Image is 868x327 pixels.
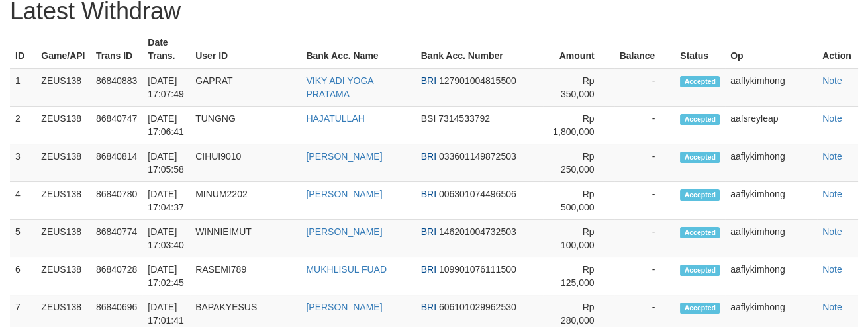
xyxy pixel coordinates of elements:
a: Note [822,189,842,199]
span: Accepted [680,189,720,201]
th: Date Trans. [142,30,190,68]
td: - [614,182,675,220]
span: 146201004732503 [439,226,516,237]
a: Note [822,151,842,162]
td: 86840774 [91,220,142,257]
span: BRI [421,189,436,199]
span: 109901076111500 [439,264,516,275]
td: 86840747 [91,107,142,144]
span: 127901004815500 [439,75,516,86]
td: TUNGNG [190,107,301,144]
th: Trans ID [91,30,142,68]
td: 1 [10,68,36,107]
th: User ID [190,30,301,68]
td: aafsreyleap [725,107,817,144]
span: BRI [421,75,436,86]
td: 5 [10,220,36,257]
th: Op [725,30,817,68]
td: ZEUS138 [36,144,91,182]
a: [PERSON_NAME] [306,151,382,162]
td: [DATE] 17:07:49 [142,68,190,107]
td: [DATE] 17:04:37 [142,182,190,220]
td: [DATE] 17:06:41 [142,107,190,144]
td: 4 [10,182,36,220]
a: [PERSON_NAME] [306,302,382,312]
th: Action [817,30,858,68]
td: GAPRAT [190,68,301,107]
th: ID [10,30,36,68]
a: Note [822,75,842,86]
td: aaflykimhong [725,220,817,257]
td: aaflykimhong [725,257,817,295]
a: [PERSON_NAME] [306,226,382,237]
th: Status [675,30,725,68]
td: 6 [10,257,36,295]
td: - [614,257,675,295]
td: RASEMI789 [190,257,301,295]
td: Rp 100,000 [543,220,614,257]
a: Note [822,226,842,237]
td: 86840883 [91,68,142,107]
td: 2 [10,107,36,144]
td: 86840780 [91,182,142,220]
td: Rp 250,000 [543,144,614,182]
td: WINNIEIMUT [190,220,301,257]
td: Rp 1,800,000 [543,107,614,144]
span: BRI [421,151,436,162]
td: - [614,220,675,257]
td: CIHUI9010 [190,144,301,182]
th: Amount [543,30,614,68]
td: Rp 350,000 [543,68,614,107]
th: Game/API [36,30,91,68]
span: 7314533792 [438,113,490,124]
a: [PERSON_NAME] [306,189,382,199]
td: ZEUS138 [36,68,91,107]
span: Accepted [680,152,720,163]
span: BRI [421,302,436,312]
td: Rp 125,000 [543,257,614,295]
td: 86840814 [91,144,142,182]
span: Accepted [680,265,720,276]
td: [DATE] 17:02:45 [142,257,190,295]
span: 033601149872503 [439,151,516,162]
td: ZEUS138 [36,182,91,220]
td: ZEUS138 [36,220,91,257]
td: [DATE] 17:03:40 [142,220,190,257]
td: - [614,68,675,107]
span: 006301074496506 [439,189,516,199]
a: VIKY ADI YOGA PRATAMA [306,75,373,99]
a: Note [822,302,842,312]
span: BSI [421,113,436,124]
td: ZEUS138 [36,257,91,295]
td: - [614,144,675,182]
span: BRI [421,264,436,275]
span: 606101029962530 [439,302,516,312]
td: aaflykimhong [725,144,817,182]
td: Rp 500,000 [543,182,614,220]
span: Accepted [680,227,720,238]
td: ZEUS138 [36,107,91,144]
th: Bank Acc. Name [301,30,415,68]
td: [DATE] 17:05:58 [142,144,190,182]
a: MUKHLISUL FUAD [306,264,387,275]
td: aaflykimhong [725,182,817,220]
th: Bank Acc. Number [416,30,543,68]
span: Accepted [680,303,720,314]
td: 3 [10,144,36,182]
th: Balance [614,30,675,68]
span: Accepted [680,76,720,87]
a: Note [822,113,842,124]
td: aaflykimhong [725,68,817,107]
td: MINUM2202 [190,182,301,220]
a: Note [822,264,842,275]
a: HAJATULLAH [306,113,364,124]
td: - [614,107,675,144]
span: Accepted [680,114,720,125]
span: BRI [421,226,436,237]
td: 86840728 [91,257,142,295]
